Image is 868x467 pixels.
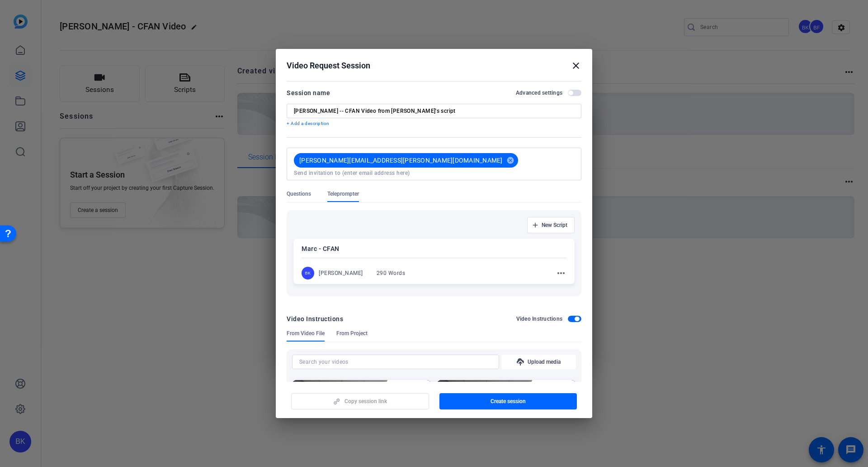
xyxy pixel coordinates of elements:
img: Not found [292,380,431,458]
p: Marc - CFAN [302,243,566,254]
mat-icon: cancel [503,156,518,164]
div: 290 Words [377,270,406,277]
input: Enter Session Name [294,107,574,115]
span: Teleprompter [327,190,359,197]
span: Upload media [528,358,561,366]
mat-icon: more_horiz [556,268,566,279]
input: Search your videos [299,356,492,367]
p: + Add a description [287,120,581,127]
button: New Script [527,217,575,233]
div: Video Request Session [287,60,581,71]
h2: Video Instructions [516,315,563,323]
div: Session name [287,87,330,98]
input: Send invitation to (enter email address here) [294,169,574,177]
span: From Project [336,330,368,337]
span: Create session [491,398,526,405]
button: Upload media [501,355,576,369]
h2: Advanced settings [516,89,562,96]
div: Video Instructions [287,313,343,324]
span: [PERSON_NAME][EMAIL_ADDRESS][PERSON_NAME][DOMAIN_NAME] [299,156,503,165]
span: Questions [287,190,311,197]
button: Create session [439,393,577,409]
div: [PERSON_NAME] [319,270,363,277]
div: BK [302,267,314,279]
mat-icon: close [571,60,581,71]
img: Not found [437,380,576,458]
span: From Video File [287,330,325,337]
span: New Script [542,221,567,229]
